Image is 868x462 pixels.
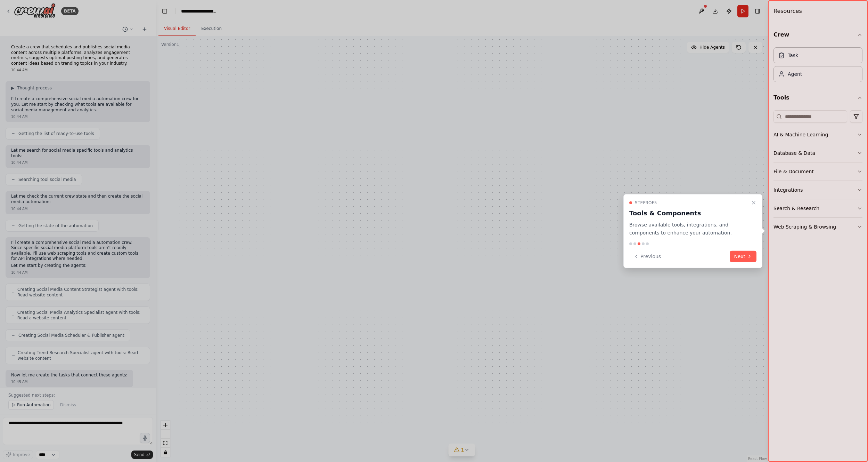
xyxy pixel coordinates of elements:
[629,250,665,262] button: Previous
[629,208,748,218] h3: Tools & Components
[750,199,758,207] button: Close walkthrough
[629,221,748,237] p: Browse available tools, integrations, and components to enhance your automation.
[160,6,170,16] button: Hide left sidebar
[635,200,657,206] span: Step 3 of 5
[730,250,756,262] button: Next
